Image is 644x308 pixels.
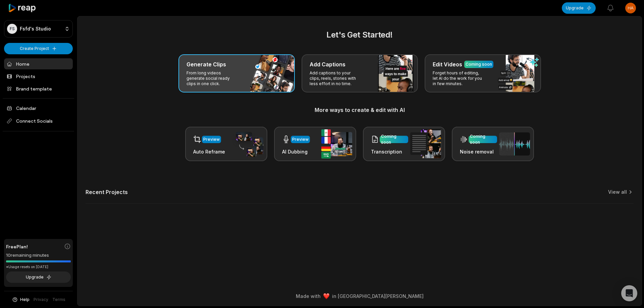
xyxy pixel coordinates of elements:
[4,115,73,127] span: Connect Socials
[4,71,73,82] a: Projects
[321,129,352,159] img: ai_dubbing.png
[470,133,496,145] div: Coming soon
[608,189,627,195] a: View all
[562,2,596,14] button: Upgrade
[460,148,497,155] h3: Noise removal
[381,133,407,145] div: Coming soon
[232,131,263,157] img: auto_reframe.png
[6,264,71,269] div: *Usage resets on [DATE]
[433,60,462,68] h3: Edit Videos
[371,148,408,155] h3: Transcription
[203,136,220,142] div: Preview
[20,297,30,303] span: Help
[86,106,634,114] h3: More ways to create & edit with AI
[186,60,226,68] h3: Generate Clips
[4,43,73,54] button: Create Project
[52,297,65,303] a: Terms
[310,60,345,68] h3: Add Captions
[4,58,73,69] a: Home
[499,132,530,156] img: noise_removal.png
[193,148,225,155] h3: Auto Reframe
[292,136,309,142] div: Preview
[12,297,30,303] button: Help
[7,24,17,34] div: FS
[86,189,128,195] h2: Recent Projects
[621,285,637,301] div: Open Intercom Messenger
[86,29,634,41] h2: Let's Get Started!
[4,103,73,114] a: Calendar
[84,293,636,300] div: Made with in [GEOGRAPHIC_DATA][PERSON_NAME]
[282,148,310,155] h3: AI Dubbing
[6,252,71,259] div: 10 remaining minutes
[6,271,71,283] button: Upgrade
[310,70,362,86] p: Add captions to your clips, reels, stories with less effort in no time.
[34,297,48,303] a: Privacy
[433,70,485,86] p: Forget hours of editing, let AI do the work for you in few minutes.
[4,83,73,94] a: Brand template
[410,129,441,158] img: transcription.png
[6,243,28,250] span: Free Plan!
[323,293,329,299] img: heart emoji
[186,70,238,86] p: From long videos generate social ready clips in one click.
[466,61,492,67] div: Coming soon
[20,26,51,32] p: Fsfd's Studio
